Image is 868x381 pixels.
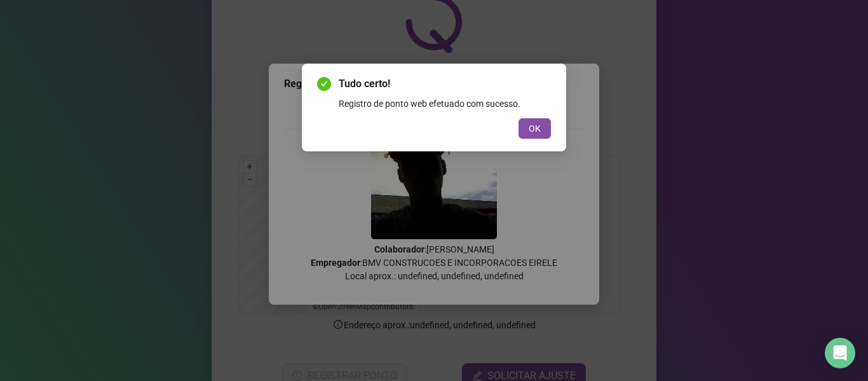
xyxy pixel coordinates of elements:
span: OK [529,121,541,135]
button: OK [519,118,551,139]
span: Tudo certo! [339,76,551,92]
div: Open Intercom Messenger [825,338,855,368]
div: Registro de ponto web efetuado com sucesso. [339,97,551,111]
span: check-circle [317,77,331,91]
